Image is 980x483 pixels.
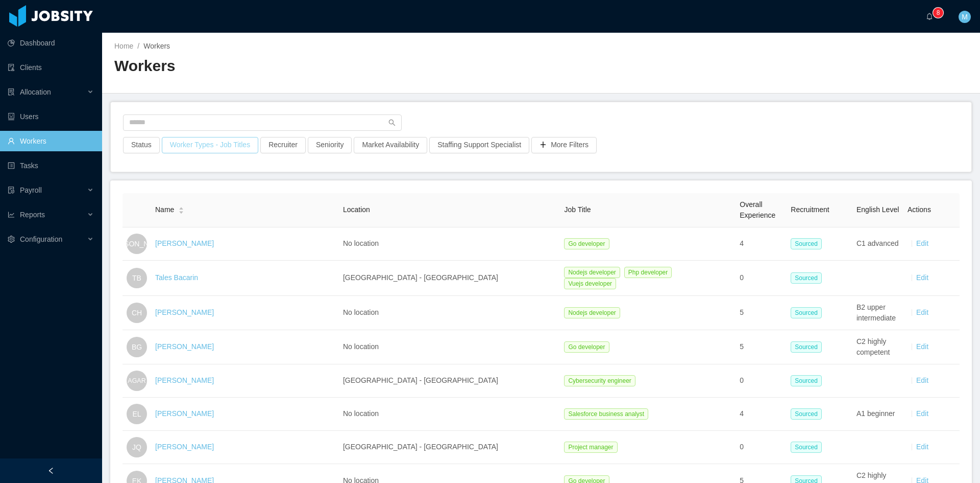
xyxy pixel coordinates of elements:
td: No location [339,398,560,431]
td: A1 beginner [852,398,903,431]
sup: 8 [933,8,943,18]
button: Status [123,137,160,153]
td: B2 upper intermediate [852,296,903,330]
span: M [962,11,968,23]
a: [PERSON_NAME] [155,342,214,351]
span: Payroll [20,186,42,194]
a: Edit [916,273,928,282]
td: No location [339,296,560,330]
i: icon: bell [926,13,933,20]
span: JQ [132,437,141,457]
div: Sort [178,205,184,213]
span: English Level [856,205,899,214]
span: Overall Experience [740,200,775,219]
td: 0 [736,431,787,464]
span: Sourced [791,341,822,353]
td: [GEOGRAPHIC_DATA] - [GEOGRAPHIC_DATA] [339,431,560,464]
td: [GEOGRAPHIC_DATA] - [GEOGRAPHIC_DATA] [339,364,560,398]
i: icon: caret-down [179,210,184,213]
span: EL [132,404,141,424]
button: Seniority [308,137,352,153]
button: Recruiter [260,137,306,153]
a: Home [114,42,133,50]
button: Worker Types - Job Titles [162,137,258,153]
span: Sourced [791,307,822,318]
a: Edit [916,443,928,451]
span: Configuration [20,235,62,243]
td: C1 advanced [852,227,903,261]
span: Sourced [791,272,822,284]
a: [PERSON_NAME] [155,443,214,451]
span: Reports [20,211,45,219]
span: BG [132,337,142,357]
span: Name [155,204,174,215]
td: 5 [736,330,787,364]
span: Project manager [564,442,617,453]
i: icon: solution [8,88,15,96]
a: icon: userWorkers [8,131,94,151]
span: Sourced [791,442,822,453]
p: 8 [937,8,940,18]
td: 0 [736,261,787,296]
span: Nodejs developer [564,267,620,278]
i: icon: setting [8,236,15,243]
h2: Workers [114,56,541,77]
span: Sourced [791,238,822,249]
span: Workers [143,42,170,50]
span: Php developer [624,267,672,278]
a: [PERSON_NAME] [155,409,214,418]
td: C2 highly competent [852,330,903,364]
td: No location [339,330,560,364]
a: Edit [916,239,928,247]
button: Staffing Support Specialist [429,137,529,153]
a: Edit [916,308,928,316]
span: CH [132,303,142,323]
td: 5 [736,296,787,330]
a: icon: profileTasks [8,155,94,176]
span: Go developer [564,238,609,249]
button: Market Availability [354,137,427,153]
span: [PERSON_NAME] [107,234,166,254]
span: Sourced [791,375,822,386]
span: Job Title [564,205,591,214]
td: 4 [736,227,787,261]
span: Go developer [564,341,609,353]
a: [PERSON_NAME] [155,376,214,384]
a: Edit [916,342,928,351]
a: icon: robotUsers [8,106,94,127]
span: Salesforce business analyst [564,408,648,420]
td: [GEOGRAPHIC_DATA] - [GEOGRAPHIC_DATA] [339,261,560,296]
td: 0 [736,364,787,398]
i: icon: caret-up [179,206,184,209]
span: / [137,42,139,50]
a: Edit [916,409,928,418]
a: icon: auditClients [8,57,94,78]
span: Sourced [791,408,822,420]
span: TB [132,268,141,288]
i: icon: search [388,119,396,126]
span: Cybersecurity engineer [564,375,635,386]
span: Allocation [20,88,51,96]
a: Tales Bacarin [155,273,198,282]
a: icon: pie-chartDashboard [8,33,94,53]
button: icon: plusMore Filters [531,137,597,153]
span: Actions [908,205,931,214]
i: icon: file-protect [8,187,15,194]
span: AGAR [128,372,145,390]
td: 4 [736,398,787,431]
a: Edit [916,376,928,384]
span: Nodejs developer [564,307,620,318]
span: Vuejs developer [564,278,616,289]
td: No location [339,227,560,261]
span: Recruitment [791,205,829,214]
span: Location [343,205,370,214]
a: [PERSON_NAME] [155,239,214,247]
a: [PERSON_NAME] [155,308,214,316]
i: icon: line-chart [8,211,15,218]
